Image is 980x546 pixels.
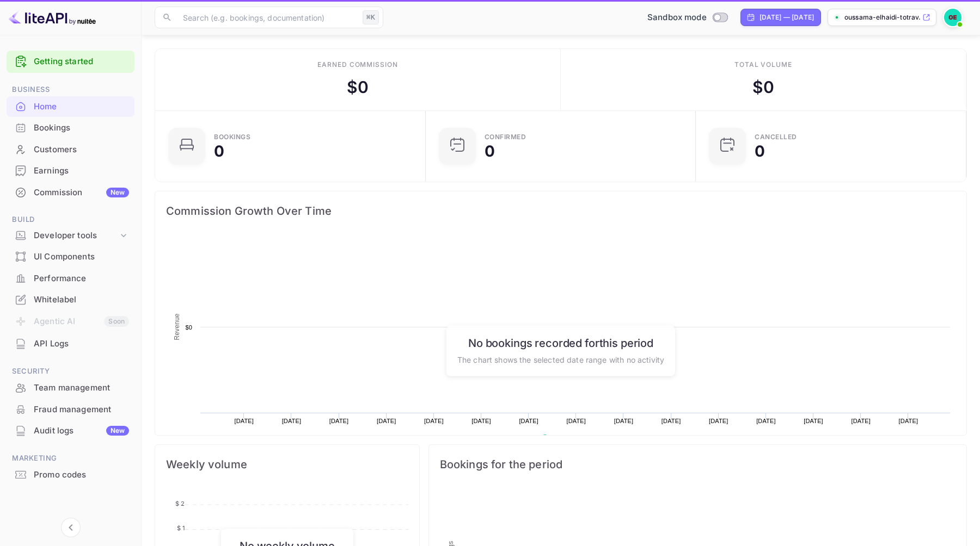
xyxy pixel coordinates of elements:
[34,144,129,156] div: Customers
[7,464,134,485] a: Promo codes
[7,117,134,138] a: Bookings
[759,13,814,22] div: [DATE] — [DATE]
[34,187,129,199] div: Commission
[7,117,134,139] div: Bookings
[755,144,765,159] div: 0
[7,226,134,245] div: Developer tools
[282,418,302,424] text: [DATE]
[214,144,224,159] div: 0
[317,60,398,70] div: Earned commission
[7,365,134,377] span: Security
[647,11,707,24] span: Sandbox mode
[106,426,129,436] div: New
[175,500,185,507] tspan: $ 2
[7,139,134,160] div: Customers
[485,134,526,140] div: Confirmed
[363,10,379,24] div: ⌘K
[34,251,129,263] div: UI Components
[34,229,118,242] div: Developer tools
[7,246,134,266] a: UI Components
[347,75,369,100] div: $ 0
[7,289,134,309] a: Whitelabel
[7,289,134,311] div: Whitelabel
[804,418,823,424] text: [DATE]
[851,418,871,424] text: [DATE]
[485,144,495,159] div: 0
[176,7,358,28] input: Search (e.g. bookings, documentation)
[7,268,134,289] div: Performance
[34,294,129,306] div: Whitelabel
[7,160,134,182] div: Earnings
[34,338,129,350] div: API Logs
[552,435,580,442] text: Revenue
[34,382,129,394] div: Team management
[34,55,129,68] a: Getting started
[755,134,797,140] div: CANCELLED
[34,122,129,134] div: Bookings
[7,399,134,420] div: Fraud management
[7,377,134,399] div: Team management
[7,420,134,442] div: Audit logsNew
[7,333,134,355] div: API Logs
[34,272,129,285] div: Performance
[34,404,129,416] div: Fraud management
[519,418,538,424] text: [DATE]
[752,75,774,100] div: $ 0
[7,160,134,181] a: Earnings
[106,188,129,197] div: New
[7,96,134,117] div: Home
[567,418,586,424] text: [DATE]
[471,418,491,424] text: [DATE]
[643,11,732,24] div: Switch to Production mode
[234,418,254,424] text: [DATE]
[457,353,664,365] p: The chart shows the selected date range with no activity
[7,452,134,464] span: Marketing
[7,84,134,96] span: Business
[7,464,134,486] div: Promo codes
[661,418,681,424] text: [DATE]
[457,336,664,349] h6: No bookings recorded for this period
[756,418,776,424] text: [DATE]
[440,456,955,473] span: Bookings for the period
[7,51,134,73] div: Getting started
[7,268,134,288] a: Performance
[7,182,134,203] div: CommissionNew
[214,134,250,140] div: Bookings
[7,399,134,419] a: Fraud management
[7,246,134,268] div: UI Components
[34,425,129,437] div: Audit logs
[844,13,920,22] p: oussama-elhaidi-totrav...
[7,333,134,353] a: API Logs
[166,202,955,220] span: Commission Growth Over Time
[7,182,134,202] a: CommissionNew
[7,420,134,440] a: Audit logsNew
[7,96,134,116] a: Home
[34,165,129,177] div: Earnings
[424,418,444,424] text: [DATE]
[61,518,81,537] button: Collapse navigation
[7,377,134,398] a: Team management
[7,139,134,159] a: Customers
[7,214,134,226] span: Build
[944,9,961,26] img: oussama elhaidi
[709,418,728,424] text: [DATE]
[377,418,396,424] text: [DATE]
[177,524,185,532] tspan: $ 1
[9,9,96,26] img: LiteAPI logo
[34,101,129,113] div: Home
[734,60,793,70] div: Total volume
[329,418,349,424] text: [DATE]
[899,418,918,424] text: [DATE]
[34,469,129,481] div: Promo codes
[614,418,634,424] text: [DATE]
[173,313,181,340] text: Revenue
[166,456,408,473] span: Weekly volume
[185,324,192,331] text: $0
